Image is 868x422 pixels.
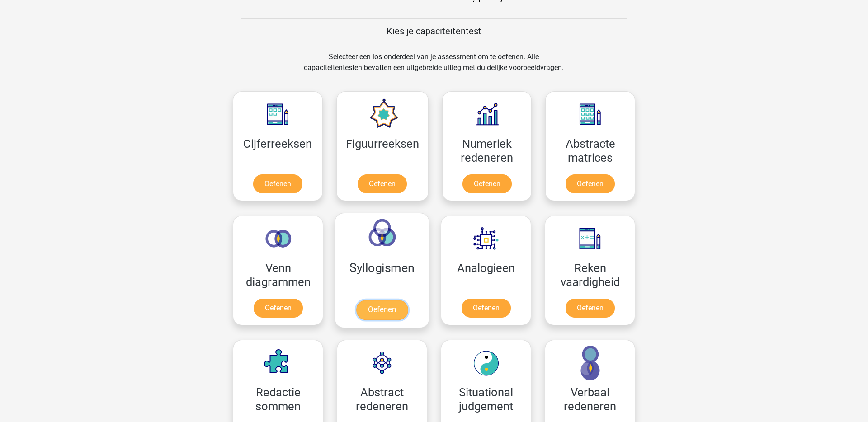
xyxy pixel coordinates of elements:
a: Oefenen [253,174,302,193]
a: Oefenen [566,174,615,193]
a: Oefenen [356,300,408,320]
h5: Kies je capaciteitentest [241,26,627,37]
div: Selecteer een los onderdeel van je assessment om te oefenen. Alle capaciteitentesten bevatten een... [295,52,572,84]
a: Oefenen [462,299,511,318]
a: Oefenen [566,299,615,318]
a: Oefenen [254,299,303,318]
a: Oefenen [358,174,407,193]
a: Oefenen [462,174,512,193]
